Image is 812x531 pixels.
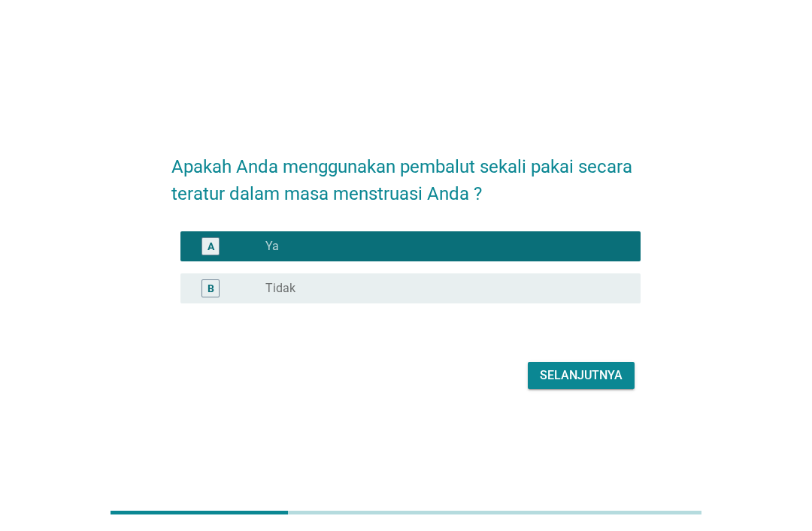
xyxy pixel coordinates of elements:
[208,280,214,296] div: B
[171,138,641,207] h2: Apakah Anda menggunakan pembalut sekali pakai secara teratur dalam masa menstruasi Anda ?
[528,362,635,389] button: Selanjutnya
[265,281,295,296] label: Tidak
[208,238,214,254] div: A
[265,239,279,254] label: Ya
[540,367,623,385] div: Selanjutnya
